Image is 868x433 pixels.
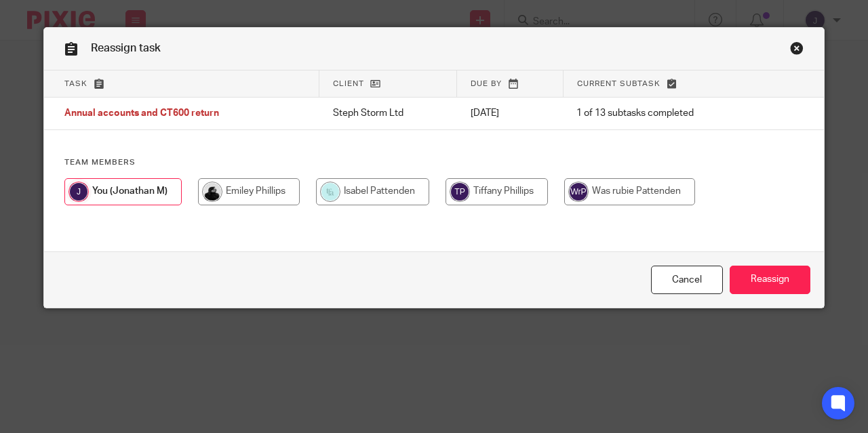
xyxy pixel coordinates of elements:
[64,157,804,168] h4: Team members
[64,80,87,87] span: Task
[64,109,219,119] span: Annual accounts and CT600 return
[730,266,810,295] input: Reassign
[471,106,549,120] p: [DATE]
[790,41,804,60] a: Close this dialog window
[577,80,660,87] span: Current subtask
[563,98,766,130] td: 1 of 13 subtasks completed
[333,80,364,87] span: Client
[471,80,502,87] span: Due by
[651,266,723,295] a: Close this dialog window
[91,43,161,54] span: Reassign task
[333,106,443,120] p: Steph Storm Ltd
